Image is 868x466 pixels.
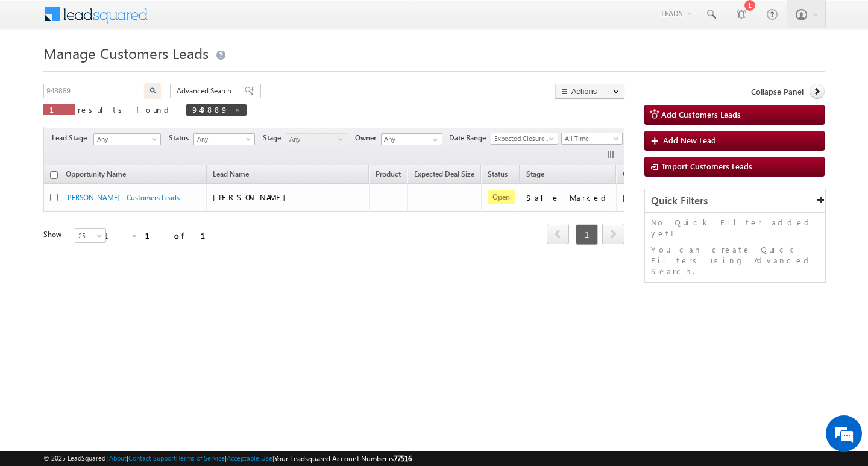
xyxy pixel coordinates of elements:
[576,224,598,245] span: 1
[94,134,157,145] span: Any
[65,193,180,202] a: [PERSON_NAME] - Customers Leads
[274,454,412,463] span: Your Leadsquared Account Number is
[355,133,381,143] span: Owner
[561,133,623,145] a: All Time
[449,133,491,143] span: Date Range
[381,133,442,145] input: Type to Search
[169,133,193,143] span: Status
[408,168,480,183] a: Expected Deal Size
[193,133,255,145] a: Any
[662,161,752,171] span: Import Customers Leads
[547,224,569,244] span: prev
[491,133,558,145] a: Expected Closure Date
[227,454,272,462] a: Acceptable Use
[286,134,344,145] span: Any
[78,104,174,115] span: results found
[751,86,804,97] span: Collapse Panel
[526,169,544,178] span: Stage
[194,134,251,145] span: Any
[93,133,161,145] a: Any
[177,86,235,96] span: Advanced Search
[43,229,65,240] div: Show
[488,190,515,204] span: Open
[60,168,132,183] a: Opportunity Name
[43,43,209,63] span: Manage Customers Leads
[66,169,126,178] span: Opportunity Name
[376,169,401,178] span: Product
[426,134,441,146] a: Show All Items
[263,133,286,143] span: Stage
[178,454,225,462] a: Terms of Service
[555,84,624,99] button: Actions
[149,87,156,93] img: Search
[520,168,550,183] a: Stage
[661,109,741,119] span: Add Customers Leads
[491,133,554,144] span: Expected Closure Date
[663,135,716,145] span: Add New Lead
[50,171,58,179] input: Check all records
[52,133,92,143] span: Lead Stage
[109,454,127,462] a: About
[651,244,819,277] p: You can create Quick Filters using Advanced Search.
[547,225,569,244] a: prev
[623,192,702,203] div: [PERSON_NAME]
[602,224,624,244] span: next
[128,454,176,462] a: Contact Support
[75,228,106,243] a: 25
[562,133,619,144] span: All Time
[104,228,220,242] div: 1 - 1 of 1
[286,133,347,145] a: Any
[602,225,624,244] a: next
[192,104,228,115] span: 948889
[645,189,825,213] div: Quick Filters
[394,454,412,463] span: 77516
[526,192,611,203] div: Sale Marked
[207,168,255,183] span: Lead Name
[414,169,474,178] span: Expected Deal Size
[75,230,107,241] span: 25
[482,168,514,183] a: Status
[623,169,644,178] span: Owner
[49,104,69,115] span: 1
[43,453,412,464] span: © 2025 LeadSquared | | | | |
[213,192,292,202] span: [PERSON_NAME]
[651,217,819,239] p: No Quick Filter added yet!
